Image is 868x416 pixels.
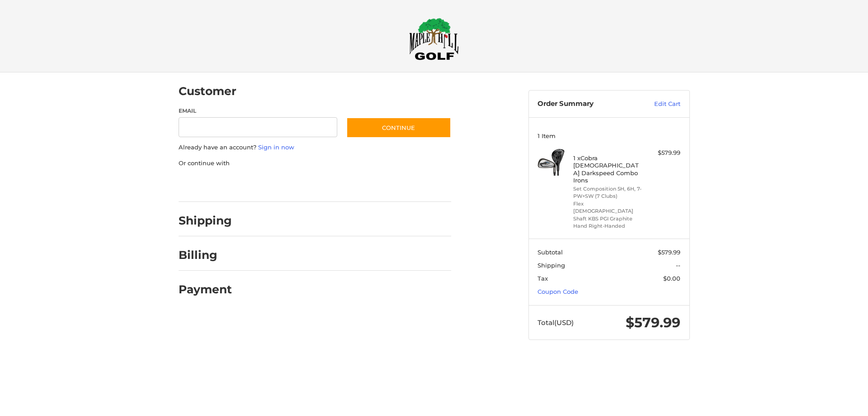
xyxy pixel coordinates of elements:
[9,377,108,407] iframe: Gorgias live chat messenger
[179,107,338,115] label: Email
[538,100,635,109] h3: Order Summary
[538,262,565,269] span: Shipping
[252,177,320,193] iframe: PayPal-paylater
[793,392,868,416] iframe: Google Customer Reviews
[179,248,231,262] h2: Billing
[538,275,548,282] span: Tax
[676,262,680,269] span: --
[538,318,574,327] span: Total (USD)
[573,222,642,230] li: Hand Right-Handed
[573,215,642,223] li: Shaft KBS PGI Graphite
[179,143,451,152] p: Already have an account?
[538,249,563,256] span: Subtotal
[179,159,451,168] p: Or continue with
[573,154,642,184] h4: 1 x Cobra [DEMOGRAPHIC_DATA] Darkspeed Combo Irons
[663,275,680,282] span: $0.00
[626,314,680,331] span: $579.99
[573,185,642,200] li: Set Composition 5H, 6H, 7-PW+SW (7 Clubs)
[538,288,578,295] a: Coupon Code
[175,177,243,193] iframe: PayPal-paypal
[258,143,294,151] a: Sign in now
[179,84,236,98] h2: Customer
[645,148,680,158] div: $579.99
[538,132,680,139] h3: 1 Item
[573,200,642,215] li: Flex [DEMOGRAPHIC_DATA]
[179,282,232,296] h2: Payment
[179,214,232,228] h2: Shipping
[409,18,459,60] img: Maple Hill Golf
[346,117,451,138] button: Continue
[635,100,680,109] a: Edit Cart
[329,177,396,193] iframe: PayPal-venmo
[658,249,680,256] span: $579.99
